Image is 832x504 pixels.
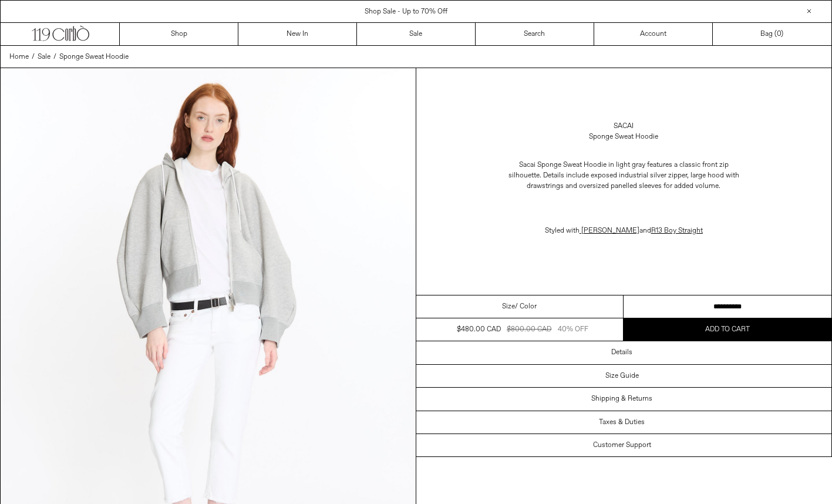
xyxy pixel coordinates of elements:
h3: Size Guide [605,372,639,380]
span: ) [777,29,783,39]
span: Sponge Sweat Hoodie [59,52,129,62]
h3: Details [611,348,632,357]
span: Add to cart [705,325,750,334]
span: / [53,52,56,62]
h3: Shipping & Returns [591,395,652,403]
div: $480.00 CAD [457,324,501,335]
a: Search [476,23,594,45]
h3: Customer Support [593,441,651,449]
span: Size [502,301,515,312]
a: Account [594,23,713,45]
div: Sponge Sweat Hoodie [589,132,658,142]
div: 40% OFF [558,324,588,335]
a: [PERSON_NAME] [581,226,639,236]
button: Add to cart [624,318,831,341]
span: / [32,52,35,62]
p: Sacai Sponge Sweat Hoodie in light gray features a classic front zip silhouette. Details include ... [506,154,741,197]
a: Bag () [713,23,831,45]
span: Home [9,52,29,62]
a: Home [9,52,29,62]
a: Sponge Sweat Hoodie [59,52,129,62]
a: R13 Boy Straight [651,226,703,236]
a: Shop [120,23,238,45]
a: Sale [357,23,476,45]
span: Styled with and [545,226,703,236]
span: Sale [38,52,50,62]
a: Sacai [614,121,634,132]
div: $800.00 CAD [507,324,551,335]
span: 0 [777,29,781,39]
h3: Taxes & Duties [599,418,645,426]
a: New In [238,23,357,45]
span: / Color [515,301,537,312]
a: Sale [38,52,50,62]
a: Shop Sale - Up to 70% Off [365,7,447,16]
